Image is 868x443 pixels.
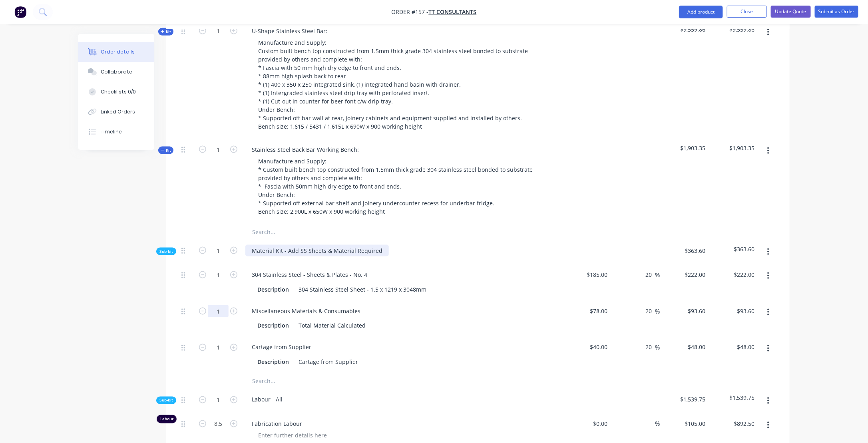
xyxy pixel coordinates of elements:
[101,128,122,135] div: Timeline
[101,48,135,56] div: Order details
[14,6,26,18] img: Factory
[655,270,660,280] span: %
[252,155,546,217] div: Manufacture and Supply: * Custom built bench top constructed from 1.5mm thick grade 304 stainless...
[429,8,477,16] a: TT Consultants
[712,245,755,253] span: $363.60
[245,342,318,353] div: Cartage from Supplier
[245,25,334,37] div: U-Shape Stainless Steel Bar:
[252,224,412,240] input: Search...
[655,343,660,352] span: %
[712,144,755,152] span: $1,903.35
[663,246,706,255] span: $363.60
[727,6,767,18] button: Close
[159,397,173,403] span: Sub-kit
[78,42,154,62] button: Order details
[245,305,367,317] div: Miscellaneous Materials & Consumables
[101,108,135,115] div: Linked Orders
[245,245,389,256] div: Material Kit - Add SS Sheets & Material Required
[771,6,811,18] button: Update Quote
[158,147,173,154] button: Kit
[78,62,154,82] button: Collaborate
[158,28,173,36] button: Kit
[157,415,177,423] div: Labour
[254,284,292,295] div: Description
[295,284,430,295] div: 304 Stainless Steel Sheet - 1.5 x 1219 x 3048mm
[295,320,369,332] div: Total Material Calculated
[252,37,546,132] div: Manufacture and Supply: Custom built bench top constructed from 1.5mm thick grade 304 stainless s...
[295,356,361,368] div: Cartage from Supplier
[101,68,132,75] div: Collaborate
[159,248,173,254] span: Sub-kit
[78,82,154,102] button: Checklists 0/0
[161,147,171,153] span: Kit
[815,6,858,18] button: Submit as Order
[679,6,723,18] button: Add product
[663,25,706,34] span: $9,559.86
[254,356,292,368] div: Description
[245,269,374,280] div: 304 Stainless Steel - Sheets & Plates - No. 4
[655,307,660,316] span: %
[78,102,154,122] button: Linked Orders
[254,320,292,332] div: Description
[663,144,706,152] span: $1,903.35
[663,395,706,404] span: $1,539.75
[161,29,171,35] span: Kit
[712,394,755,402] span: $1,539.75
[101,88,136,95] div: Checklists 0/0
[392,8,429,16] span: Order #157 -
[252,420,559,428] span: Fabrication Labour
[655,419,660,429] span: %
[245,144,365,155] div: Stainless Steel Back Bar Working Bench:
[78,122,154,142] button: Timeline
[712,25,755,34] span: $9,559.86
[245,394,289,405] div: Labour - All
[252,373,412,389] input: Search...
